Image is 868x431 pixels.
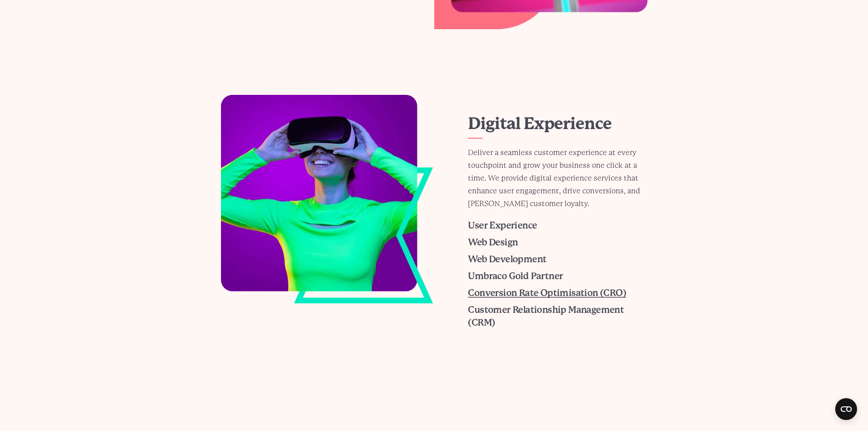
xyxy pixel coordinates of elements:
a: Digital Experience [468,114,611,133]
a: Web Development [468,254,546,265]
a: Umbraco Gold Partner [468,271,563,281]
button: Open CMP widget [835,398,857,420]
a: Customer Relationship Management (CRM) [468,305,624,328]
a: User Experience [468,220,537,231]
a: Conversion Rate Optimisation (CRO) [468,288,626,298]
img: Digital Experience [221,95,434,308]
p: Deliver a seamless customer experience at every touchpoint and grow your business one click at a ... [468,146,647,210]
a: Web Design [468,237,518,248]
